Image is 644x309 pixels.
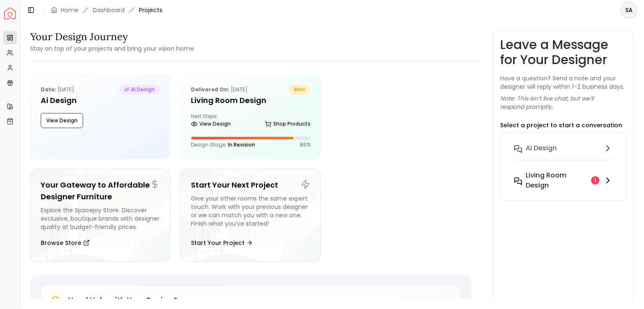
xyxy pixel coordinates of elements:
[41,85,74,95] p: [DATE]
[500,74,627,91] p: Have a question? Send a note and your designer will reply within 1–2 business days.
[30,30,194,44] h3: Your Design Journey
[180,169,321,262] a: Start Your Next ProjectGive your other rooms the same expert touch. Work with your previous desig...
[191,86,229,93] b: Delivered on:
[61,6,78,14] a: Home
[526,170,588,191] h6: Living Room design
[507,167,620,194] button: Living Room design1
[41,206,160,231] div: Explore the Spacejoy Store. Discover exclusive, boutique brands with designer quality at budget-f...
[507,140,620,167] button: Ai Design
[300,142,310,148] p: 86 %
[228,141,255,148] span: In Revision
[500,37,627,67] h3: Leave a Message for Your Designer
[289,85,310,95] span: bliss
[41,86,56,93] b: Date:
[621,3,636,18] span: SA
[265,118,310,130] a: Shop Products
[41,95,160,106] h5: Ai Design
[68,294,177,306] h5: Need Help with Your Design?
[591,176,600,185] div: 1
[500,121,622,129] p: Select a project to start a conversation
[119,85,160,95] span: AI Design
[93,6,125,14] a: Dashboard
[191,85,248,95] p: [DATE]
[191,95,310,106] h5: Living Room design
[41,113,83,128] button: View Design
[30,169,170,262] a: Your Gateway to Affordable Designer FurnitureExplore the Spacejoy Store. Discover exclusive, bout...
[621,2,637,18] button: SA
[4,8,16,19] a: Spacejoy
[191,142,255,148] p: Design Stage:
[51,6,162,14] nav: breadcrumb
[41,179,160,203] h5: Your Gateway to Affordable Designer Furniture
[191,234,253,251] button: Start Your Project
[30,44,194,53] small: Stay on top of your projects and bring your vision home
[191,118,231,130] a: View Design
[191,179,310,191] h5: Start Your Next Project
[191,194,310,231] div: Give your other rooms the same expert touch. Work with your previous designer or we can match you...
[41,234,90,251] button: Browse Store
[4,8,16,19] img: Spacejoy Logo
[500,94,627,111] p: Note: This isn’t live chat, but we’ll respond promptly.
[139,6,162,14] span: Projects
[526,143,557,153] h6: Ai Design
[191,113,310,130] div: Next Steps:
